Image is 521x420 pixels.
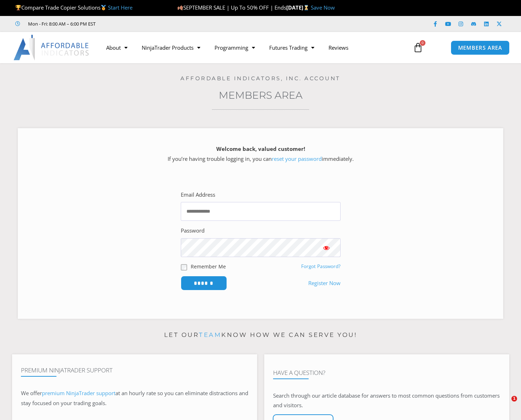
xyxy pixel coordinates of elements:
a: Reviews [321,39,356,56]
span: SEPTEMBER SALE | Up To 50% OFF | Ends [177,4,286,11]
a: Affordable Indicators, Inc. Account [180,75,341,82]
a: team [199,331,221,338]
a: 0 [402,37,434,58]
p: Let our know how we can serve you! [12,329,509,341]
p: Search through our article database for answers to most common questions from customers and visit... [273,391,500,411]
label: Remember Me [191,263,226,270]
span: MEMBERS AREA [458,45,503,50]
img: 🏆 [16,5,21,10]
a: Members Area [219,89,303,101]
nav: Menu [99,39,407,56]
a: premium NinjaTrader support [42,389,115,397]
button: Show password [312,238,341,257]
label: Email Address [181,190,215,200]
img: 🍂 [178,5,183,10]
a: Futures Trading [262,39,321,56]
strong: [DATE] [286,4,311,11]
span: 1 [511,396,517,402]
span: at an hourly rate so you can eliminate distractions and stay focused on your trading goals. [21,389,248,407]
a: Start Here [108,4,132,11]
span: Mon - Fri: 8:00 AM – 6:00 PM EST [26,20,96,28]
a: reset your password [272,155,322,162]
h4: Premium NinjaTrader Support [21,367,248,374]
a: NinjaTrader Products [135,39,207,56]
a: Save Now [311,4,335,11]
img: ⌛ [304,5,309,10]
a: MEMBERS AREA [451,40,510,55]
a: Programming [207,39,262,56]
img: LogoAI | Affordable Indicators – NinjaTrader [13,35,90,60]
p: If you’re having trouble logging in, you can immediately. [30,144,491,164]
span: Compare Trade Copier Solutions [15,4,132,11]
h4: Have A Question? [273,369,500,376]
span: 0 [420,40,425,46]
iframe: Customer reviews powered by Trustpilot [105,20,212,27]
iframe: Intercom live chat [497,396,514,413]
a: Forgot Password? [301,263,341,269]
img: 🥇 [101,5,106,10]
a: Register Now [308,278,341,288]
a: About [99,39,135,56]
span: We offer [21,389,42,397]
strong: Welcome back, valued customer! [216,145,305,152]
label: Password [181,226,205,236]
